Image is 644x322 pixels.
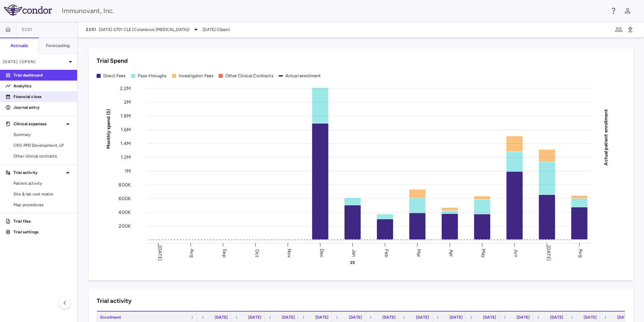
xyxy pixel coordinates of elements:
[13,153,72,159] span: Other clinical contracts
[603,109,609,165] tspan: Actual patient enrollment
[215,315,228,320] span: [DATE]
[13,229,72,235] p: Trial settings
[349,315,362,320] span: [DATE]
[481,248,486,258] text: May
[13,104,72,110] p: Journal entry
[448,249,454,257] text: Apr
[286,248,292,258] text: Nov
[62,6,605,16] div: Immunovant, Inc.
[13,94,72,100] p: Financial close
[10,43,28,49] h6: Accruals
[416,315,429,320] span: [DATE]
[103,73,126,79] div: Direct Fees
[121,154,131,160] tspan: 1.2M
[86,27,96,32] span: 2351
[46,43,70,49] h6: Forecasting
[125,168,131,174] tspan: 1M
[584,315,597,320] span: [DATE]
[282,315,295,320] span: [DATE]
[97,296,131,306] h6: Trial activity
[382,315,395,320] span: [DATE]
[319,248,325,257] text: Dec
[3,59,66,65] p: [DATE] (Open)
[578,249,584,257] text: Aug
[315,315,328,320] span: [DATE]
[124,99,131,105] tspan: 2M
[546,245,551,261] text: [DATE]
[22,27,32,32] span: 2351
[483,315,496,320] span: [DATE]
[189,249,195,257] text: Aug
[119,196,131,201] tspan: 600K
[138,73,167,79] div: Pass-throughs
[99,27,189,33] span: [DATE]-2701 CLE (Cutaneous [MEDICAL_DATA])
[416,249,422,257] text: Mar
[248,315,261,320] span: [DATE]
[13,202,72,208] span: Map procedures
[13,218,72,224] p: Trial files
[179,73,214,79] div: Investigator Fees
[13,121,64,127] p: Clinical expenses
[106,109,111,149] tspan: Monthly spend ($)
[120,113,131,119] tspan: 1.8M
[13,180,72,186] span: Patient activity
[97,56,128,65] h6: Trial Spend
[100,315,121,320] span: Enrollment
[120,86,131,91] tspan: 2.2M
[254,249,260,257] text: Oct
[13,191,72,197] span: Site & lab cost matrix
[550,315,563,320] span: [DATE]
[157,245,163,261] text: [DATE]
[513,249,519,257] text: Jun
[13,72,72,78] p: Trial dashboard
[285,73,321,79] div: Actual enrollment
[13,132,72,138] span: Summary
[617,315,630,320] span: [DATE]
[203,27,230,33] span: [DATE] (Open)
[222,249,227,257] text: Sep
[350,260,355,265] text: 25
[121,127,131,133] tspan: 1.6M
[13,83,72,89] p: Analytics
[449,315,463,320] span: [DATE]
[120,141,131,146] tspan: 1.4M
[119,223,131,229] tspan: 200K
[118,182,131,188] tspan: 800K
[13,170,64,176] p: Trial activity
[384,249,389,257] text: Feb
[4,5,52,15] img: logo-full-SnFGN8VE.png
[517,315,530,320] span: [DATE]
[351,249,357,257] text: Jan
[118,210,131,215] tspan: 400K
[13,142,72,148] span: CRO PPD Development, LP
[225,73,273,79] div: Other Clinical Contracts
